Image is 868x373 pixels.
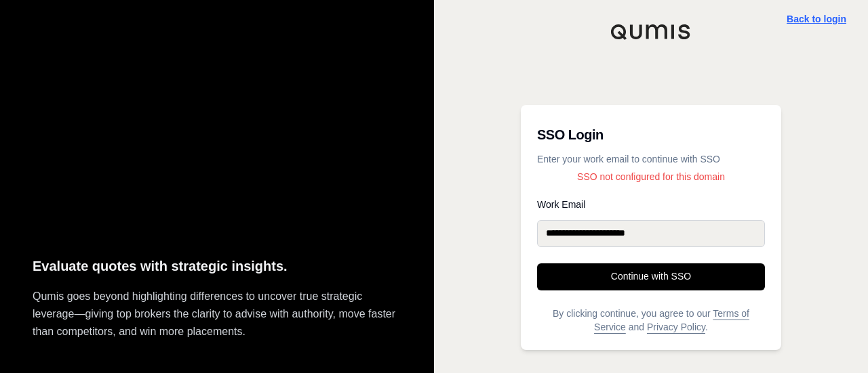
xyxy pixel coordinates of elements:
[537,263,765,290] button: Continue with SSO
[537,307,765,334] p: By clicking continue, you agree to our and .
[537,170,765,183] p: SSO not configured for this domain
[647,322,705,332] a: Privacy Policy
[33,288,401,341] p: Qumis goes beyond highlighting differences to uncover true strategic leverage—giving top brokers ...
[787,14,846,24] a: Back to login
[594,308,749,332] a: Terms of Service
[537,121,765,148] h3: SSO Login
[537,152,765,166] p: Enter your work email to continue with SSO
[33,255,401,278] p: Evaluate quotes with strategic insights.
[610,24,692,40] img: Qumis
[537,200,765,209] label: Work Email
